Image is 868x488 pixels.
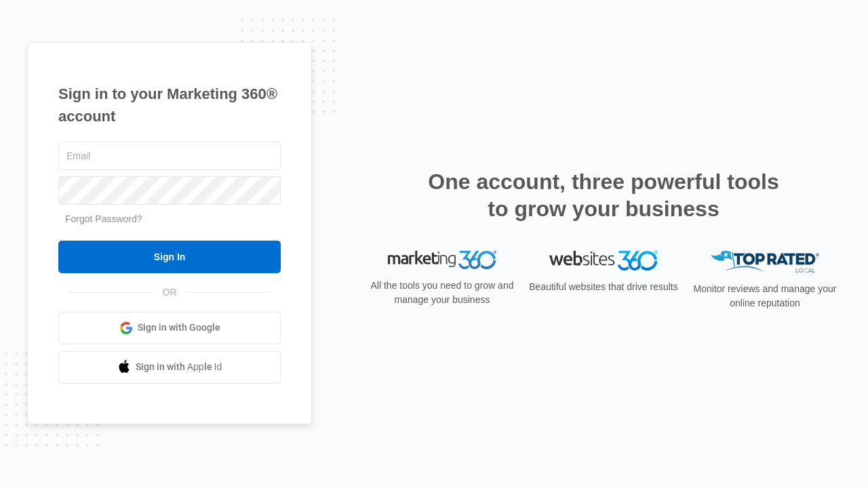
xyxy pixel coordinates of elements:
[138,321,220,335] span: Sign in with Google
[58,312,281,344] a: Sign in with Google
[689,282,841,310] p: Monitor reviews and manage your online reputation
[136,360,222,374] span: Sign in with Apple Id
[58,83,281,127] h1: Sign in to your Marketing 360® account
[153,285,186,300] span: OR
[528,280,679,294] p: Beautiful websites that drive results
[58,241,281,273] input: Sign In
[388,251,496,270] img: Marketing 360
[58,351,281,384] a: Sign in with Apple Id
[65,213,142,224] a: Forgot Password?
[58,142,281,170] input: Email
[549,251,658,270] img: Websites 360
[711,251,819,273] img: Top Rated Local
[366,279,518,307] p: All the tools you need to grow and manage your business
[424,168,783,222] h2: One account, three powerful tools to grow your business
